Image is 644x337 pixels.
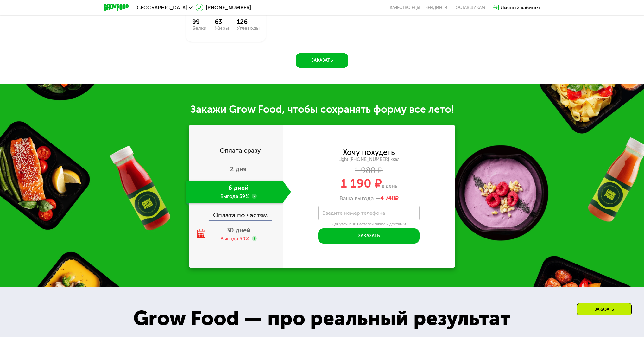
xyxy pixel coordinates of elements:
[577,303,632,315] div: Заказать
[452,5,485,10] div: поставщикам
[135,5,187,10] span: [GEOGRAPHIC_DATA]
[283,157,455,162] div: Light [PHONE_NUMBER] ккал
[380,195,399,202] span: ₽
[318,222,420,227] div: Для уточнения деталей заказа и доставки
[215,26,229,31] div: Жиры
[196,4,251,11] a: [PHONE_NUMBER]
[192,26,207,31] div: Белки
[237,18,260,26] div: 126
[380,195,395,202] span: 4 740
[226,226,250,234] span: 30 дней
[501,4,540,11] div: Личный кабинет
[322,211,385,215] label: Введите номер телефона
[318,228,420,244] button: Заказать
[283,167,455,174] div: 1 980 ₽
[230,165,247,173] span: 2 дня
[190,206,283,220] div: Оплата по частям
[343,149,395,156] div: Хочу похудеть
[382,183,397,189] span: в день
[220,235,249,242] div: Выгода 50%
[341,176,382,191] span: 1 190 ₽
[190,147,283,156] div: Оплата сразу
[425,5,447,10] a: Вендинги
[283,195,455,202] div: Ваша выгода —
[192,18,207,26] div: 99
[215,18,229,26] div: 63
[390,5,420,10] a: Качество еды
[296,53,348,68] button: Заказать
[237,26,260,31] div: Углеводы
[119,303,525,334] div: Grow Food — про реальный результат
